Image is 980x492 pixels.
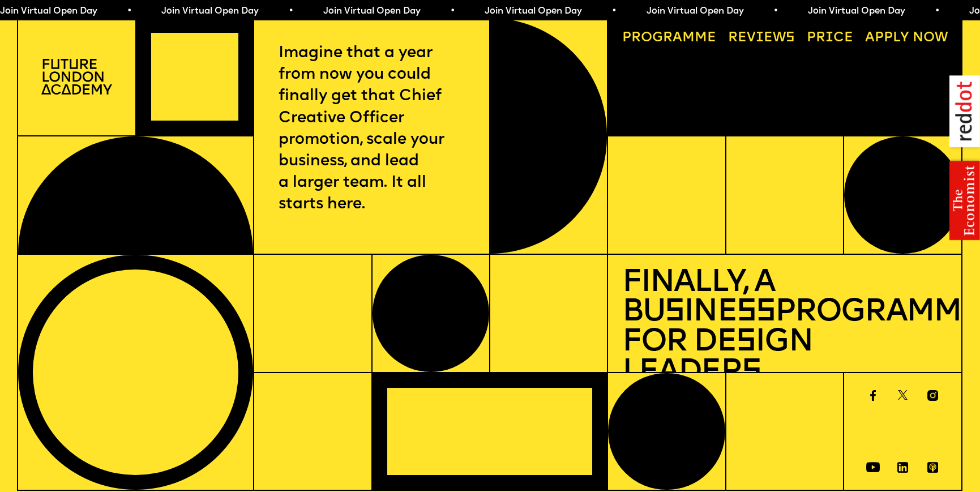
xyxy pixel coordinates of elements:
span: s [736,327,755,358]
a: Programme [615,25,723,52]
p: Imagine that a year from now you could finally get that Chief Creative Officer promotion, scale y... [279,42,464,215]
a: Reviews [721,25,802,52]
span: A [865,31,875,45]
a: Price [800,25,860,52]
span: • [772,7,777,16]
span: • [288,7,293,16]
span: • [449,7,454,16]
span: • [126,7,131,16]
span: • [611,7,616,16]
span: ss [737,297,775,328]
a: Apply now [858,25,955,52]
span: • [934,7,939,16]
h1: Finally, a Bu ine Programme for De ign Leader [622,268,948,388]
span: s [742,357,761,388]
span: a [673,31,682,45]
span: s [665,297,684,328]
